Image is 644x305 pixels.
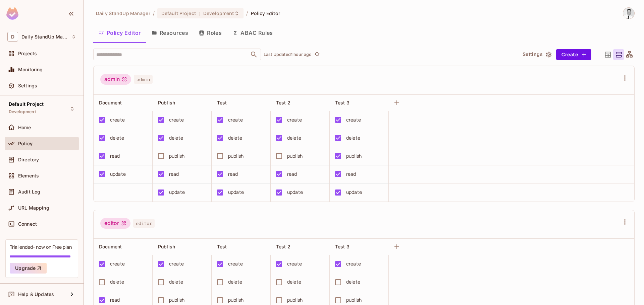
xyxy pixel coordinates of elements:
span: the active workspace [96,10,150,16]
p: Last Updated 1 hour ago [264,52,312,57]
div: create [287,116,302,124]
span: D [7,32,18,42]
span: Test 2 [276,244,290,249]
div: create [346,116,361,124]
span: Connect [18,221,37,227]
div: read [287,170,297,178]
span: Audit Log [18,189,40,195]
div: create [228,260,243,268]
button: ABAC Rules [227,24,278,41]
span: refresh [314,51,320,58]
div: create [110,260,125,268]
span: Document [99,244,122,249]
div: read [169,170,179,178]
div: delete [287,278,301,286]
div: delete [346,134,360,142]
span: Publish [158,244,175,249]
span: Test [217,244,227,249]
div: delete [110,134,124,142]
div: delete [287,134,301,142]
div: publish [228,296,244,304]
div: update [346,188,362,196]
span: Policy [18,141,33,146]
div: delete [346,278,360,286]
span: Help & Updates [18,292,54,297]
div: create [169,260,184,268]
span: Directory [18,157,39,162]
span: URL Mapping [18,205,49,211]
span: Elements [18,173,39,178]
button: Upgrade [10,263,47,274]
button: Settings [520,49,553,60]
div: create [228,116,243,124]
button: Roles [194,24,227,41]
span: editor [133,219,155,228]
div: read [346,170,356,178]
span: Development [9,109,36,115]
span: Document [99,100,122,105]
div: admin [100,74,131,85]
div: delete [110,278,124,286]
img: SReyMgAAAABJRU5ErkJggg== [6,7,18,20]
span: Projects [18,51,37,56]
span: Click to refresh data [312,51,321,59]
span: Publish [158,100,175,105]
button: Create [556,49,591,60]
span: admin [134,75,153,84]
div: publish [287,296,303,304]
div: update [169,188,185,196]
div: publish [169,152,184,160]
div: delete [169,134,183,142]
span: Test 3 [335,244,350,249]
span: Workspace: Daily StandUp Manager [21,34,68,40]
div: update [287,188,303,196]
span: Default Project [9,101,44,107]
div: publish [228,152,244,160]
div: create [346,260,361,268]
div: delete [169,278,183,286]
li: / [153,10,155,16]
div: publish [346,152,362,160]
div: publish [169,296,184,304]
span: Default Project [161,10,196,16]
span: Test 2 [276,100,290,105]
div: editor [100,218,130,229]
button: refresh [313,51,321,59]
button: Resources [146,24,194,41]
span: : [199,11,201,16]
div: read [110,296,120,304]
span: Policy Editor [251,10,280,16]
span: Home [18,125,31,130]
span: Settings [18,83,37,88]
div: create [169,116,184,124]
div: Trial ended- now on Free plan [10,244,72,250]
div: delete [228,278,242,286]
span: Test 3 [335,100,350,105]
img: Goran Jovanovic [623,8,634,19]
div: publish [287,152,303,160]
div: read [228,170,238,178]
div: create [110,116,125,124]
button: Open [249,50,259,59]
span: Monitoring [18,67,43,72]
div: update [110,170,126,178]
div: update [228,188,244,196]
div: create [287,260,302,268]
span: Test [217,100,227,105]
div: delete [228,134,242,142]
div: read [110,152,120,160]
li: / [246,10,248,16]
button: Policy Editor [93,24,146,41]
div: publish [346,296,362,304]
span: Development [203,10,234,16]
